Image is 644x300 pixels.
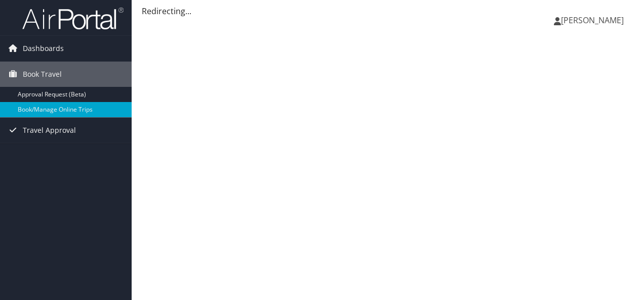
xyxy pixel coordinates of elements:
div: Redirecting... [142,5,634,17]
span: [PERSON_NAME] [561,15,624,26]
span: Travel Approval [23,118,76,143]
a: [PERSON_NAME] [554,5,634,35]
span: Book Travel [23,62,62,87]
span: Dashboards [23,36,64,61]
img: airportal-logo.png [22,7,124,30]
